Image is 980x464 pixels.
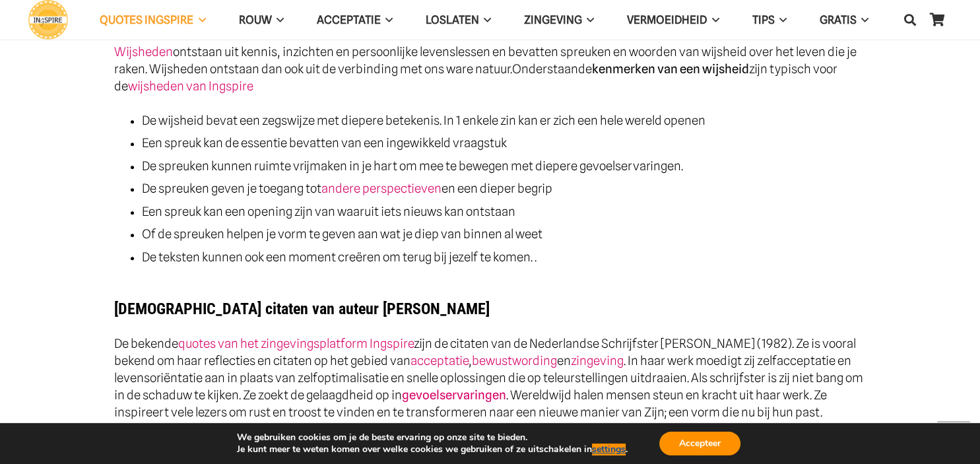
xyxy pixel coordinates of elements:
a: acceptatie [410,353,469,368]
a: quotes van het zingevingsplatform Ingspire [178,336,414,350]
a: VERMOEIDHEIDVERMOEIDHEID Menu [610,3,735,37]
span: Loslaten Menu [479,3,491,36]
a: ROUWROUW Menu [222,3,300,37]
span: Een spreuk kan de essentie bevatten van een ingewikkeld vraagstuk [142,135,507,150]
a: wijsheden van Ingspire [128,79,253,93]
span: Een spreuk kan een opening zijn van waaruit iets nieuws kan ontstaan [142,204,515,218]
span: Zingeving Menu [582,3,594,36]
span: GRATIS [820,13,857,26]
a: bewustwording [472,353,557,368]
a: Zoeken [897,3,923,36]
p: Je kunt meer te weten komen over welke cookies we gebruiken of ze uitschakelen in . [237,444,628,455]
span: De bekende zijn de citaten van de Nederlandse Schrijfster [PERSON_NAME] (1982). Ze is vooral beke... [114,336,863,419]
span: QUOTES INGSPIRE Menu [193,3,205,36]
span: Zingeving [524,13,582,26]
span: QUOTES INGSPIRE [100,13,193,26]
a: GRATISGRATIS Menu [803,3,885,37]
span: ROUW Menu [271,3,283,36]
a: ZingevingZingeving Menu [507,3,610,37]
span: ontstaan uit kennis, inzichten en persoonlijke levenslessen en bevatten spreuken en woorden van w... [114,44,857,76]
p: We gebruiken cookies om je de beste ervaring op onze site te bieden. [237,432,628,444]
button: settings [592,444,626,455]
a: QUOTES INGSPIREQUOTES INGSPIRE Menu [83,3,222,37]
a: AcceptatieAcceptatie Menu [300,3,409,37]
strong: kenmerken van een wijsheid [592,61,749,76]
a: Wijsheden [114,44,173,59]
a: TIPSTIPS Menu [735,3,802,37]
span: Acceptatie [317,13,381,26]
a: LoslatenLoslaten Menu [409,3,507,37]
a: Terug naar top [937,421,970,454]
span: ROUW [238,13,271,26]
a: andere perspectieven [321,181,441,195]
span: Loslaten [426,13,479,26]
span: Of de spreuken helpen je vorm te geven aan wat je diep van binnen al weet [142,226,542,241]
span: De spreuken kunnen ruimte vrijmaken in je hart om mee te bewegen met diepere gevoelservaringen. [142,158,683,173]
span: De wijsheid bevat een zegswijze met diepere betekenis. In 1 enkele zin kan er zich een hele werel... [142,113,705,127]
a: gevoelservaringen [402,387,506,402]
span: TIPS [752,13,774,26]
span: GRATIS Menu [857,3,868,36]
span: TIPS Menu [774,3,786,36]
span: De spreuken geven je toegang tot en een dieper begrip [142,181,552,195]
span: De teksten kunnen ook een moment creëren om terug bij jezelf te komen. . [142,249,537,264]
strong: [DEMOGRAPHIC_DATA] citaten van auteur [PERSON_NAME] [114,300,490,318]
button: Accepteer [659,432,740,455]
a: zingeving [571,353,624,368]
span: VERMOEIDHEID Menu [707,3,719,36]
span: Acceptatie Menu [381,3,393,36]
span: VERMOEIDHEID [627,13,707,26]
